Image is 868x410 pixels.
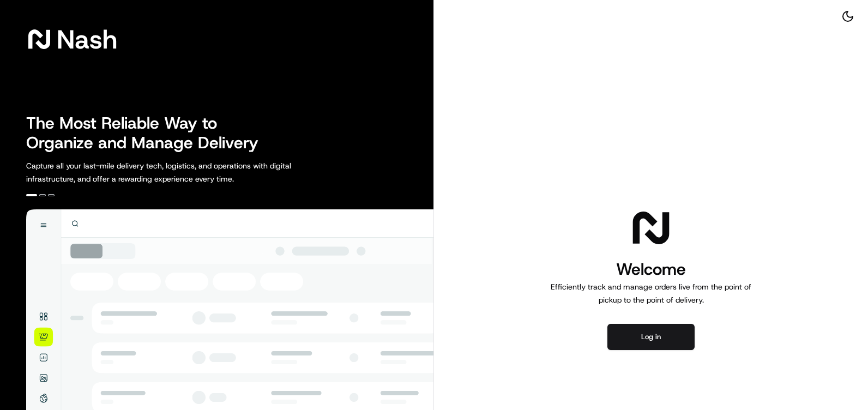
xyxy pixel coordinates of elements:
[26,113,270,153] h2: The Most Reliable Way to Organize and Manage Delivery
[57,28,117,50] span: Nash
[607,324,695,350] button: Log in
[26,159,340,185] p: Capture all your last-mile delivery tech, logistics, and operations with digital infrastructure, ...
[546,280,756,306] p: Efficiently track and manage orders live from the point of pickup to the point of delivery.
[546,258,756,280] h1: Welcome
